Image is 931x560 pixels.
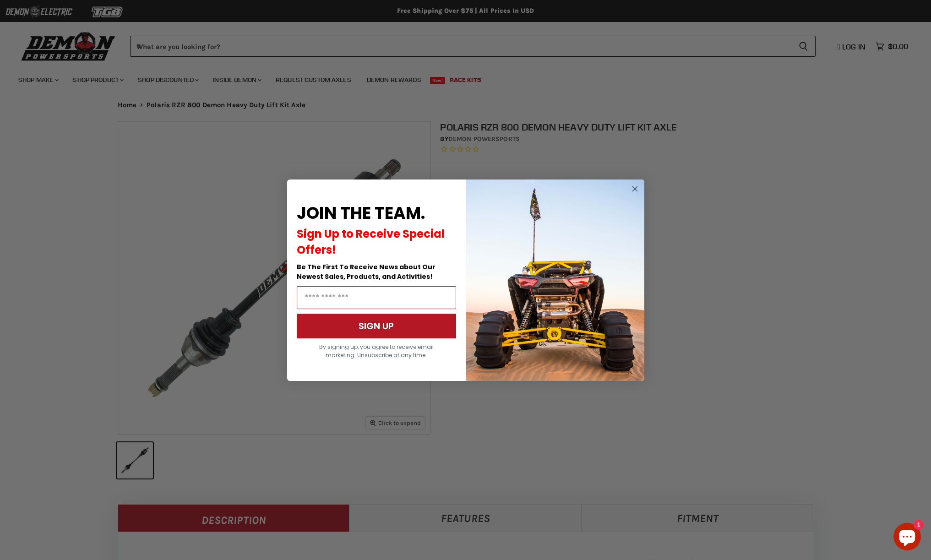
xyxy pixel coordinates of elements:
[297,262,436,281] span: Be The First To Receive News about Our Newest Sales, Products, and Activities!
[891,523,924,553] inbox-online-store-chat: Shopify online store chat
[297,286,456,309] input: Email Address
[297,201,425,225] span: JOIN THE TEAM.
[297,226,445,257] span: Sign Up to Receive Special Offers!
[629,183,641,195] button: Close dialog
[297,314,456,338] button: SIGN UP
[466,179,644,381] img: a9095488-b6e7-41ba-879d-588abfab540b.jpeg
[319,343,434,359] span: By signing up, you agree to receive email marketing. Unsubscribe at any time.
